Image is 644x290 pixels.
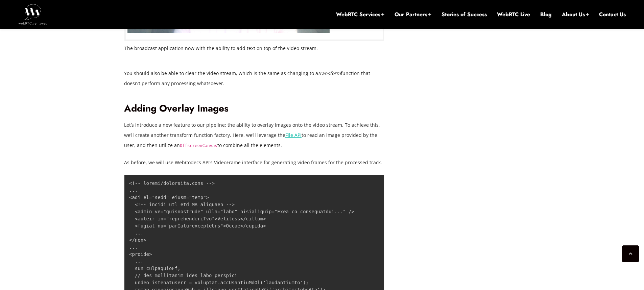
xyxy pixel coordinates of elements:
a: Our Partners [395,11,431,18]
a: Stories of Success [442,11,487,18]
code: OffscreenCanvas [180,143,217,148]
a: Contact Us [599,11,626,18]
em: transform [318,70,341,76]
p: Let’s introduce a new feature to our pipeline: the ability to overlay images onto the video strea... [124,120,384,150]
a: Blog [540,11,552,18]
a: About Us [562,11,589,18]
a: WebRTC Services [336,11,384,18]
a: File API [285,132,302,138]
img: WebRTC.ventures [18,4,47,24]
p: As before, we will use WebCodecs API’s VideoFrame interface for generating video frames for the p... [124,158,384,168]
h2: Adding Overlay Images [124,103,384,115]
figcaption: The broadcast application now with the ability to add text on top of the video stream. [124,43,384,53]
p: You should also be able to clear the video stream, which is the same as changing to a function th... [124,68,384,89]
a: WebRTC Live [497,11,530,18]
